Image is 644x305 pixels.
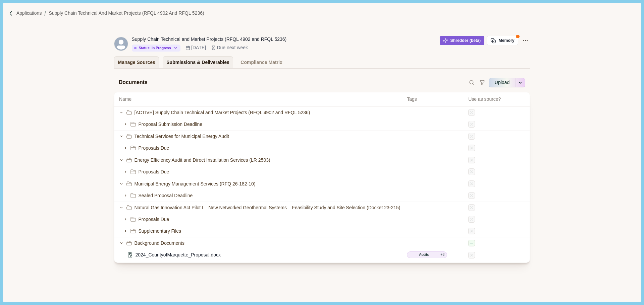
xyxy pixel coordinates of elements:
[8,10,14,16] img: Forward slash icon
[132,36,287,43] div: Supply Chain Technical and Market Projects (RFQL 4902 and RFQL 5236)
[49,10,204,17] a: Supply Chain Technical and Market Projects (RFQL 4902 and RFQL 5236)
[134,46,171,50] div: Status: In Progress
[207,44,210,51] div: –
[135,204,400,211] span: Natural Gas Innovation Act Pilot I – New Networked Geothermal Systems – Feasibility Study and Sit...
[139,216,169,223] span: Proposals Due
[42,10,49,16] img: Forward slash icon
[136,251,221,258] span: 2024_CountyofMarquette_Proposal.docx
[163,56,233,68] a: Submissions & Deliverables
[217,44,248,51] div: Due next week
[114,37,128,51] svg: avatar
[135,240,184,247] span: Background Documents
[191,44,206,51] div: [DATE]
[119,78,148,87] span: Documents
[487,36,518,45] button: Memory
[139,228,181,235] span: Supplementary Files
[132,45,180,52] button: Status: In Progress
[139,121,203,128] span: Proposal Submission Deadline
[181,44,184,51] div: –
[410,252,438,257] span: Audits
[440,252,444,257] span: + 3
[139,168,169,175] span: Proposals Due
[516,77,525,88] button: See more options
[240,57,282,68] div: Compliance Matrix
[166,57,229,68] div: Submissions & Deliverables
[468,96,501,103] span: Use as source?
[440,36,484,45] button: Shredder (beta)
[16,10,42,17] a: Applications
[118,57,155,68] div: Manage Sources
[135,157,270,164] span: Energy Efficiency Audit and Direct Installation Services (LR 2503)
[135,133,229,140] span: Technical Services for Municipal Energy Audit
[237,56,286,68] a: Compliance Matrix
[407,251,447,258] button: Audits+3
[139,145,169,152] span: Proposals Due
[135,109,310,116] span: [ACTIVE] Supply Chain Technical and Market Projects (RFQL 4902 and RFQL 5236)
[135,180,256,187] span: Municipal Energy Management Services (RFQ 26-182-10)
[521,36,530,45] button: Application Actions
[139,192,193,199] span: Sealed Proposal Deadline
[489,77,516,88] button: Upload
[114,56,159,68] a: Manage Sources
[407,96,464,103] span: Tags
[119,96,131,103] span: Name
